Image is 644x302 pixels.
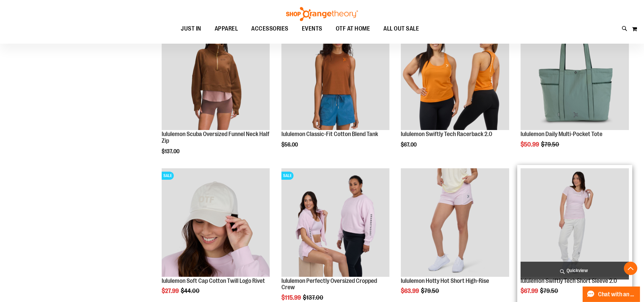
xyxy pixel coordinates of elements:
span: SALE [162,172,174,180]
span: JUST IN [181,21,201,36]
span: EVENTS [302,21,322,36]
div: product [278,18,393,165]
a: lululemon Swiftly Tech Short Sleeve 2.0 [521,277,617,284]
span: Chat with an Expert [598,291,636,298]
a: lululemon Daily Multi-Pocket Tote [521,131,602,137]
img: lululemon Swiftly Tech Racerback 2.0 [401,22,509,130]
span: $56.00 [281,142,299,148]
a: lululemon Swiftly Tech Racerback 2.0 [401,22,509,131]
a: lululemon Classic-Fit Cotton Blend Tank [281,131,378,137]
a: lululemon Hotty Hot Short High-Rise [401,168,509,278]
span: $79.50 [421,288,440,294]
div: product [158,18,273,172]
a: lululemon Perfectly Oversized Cropped CrewSALE [281,168,390,278]
img: lululemon Scuba Oversized Funnel Neck Half Zip [162,22,270,130]
span: $79.50 [541,141,560,148]
a: OTF lululemon Soft Cap Cotton Twill Logo Rivet KhakiSALE [162,168,270,278]
span: $137.00 [303,294,324,301]
span: $44.00 [181,288,201,294]
a: lululemon Scuba Oversized Funnel Neck Half Zip [162,131,269,144]
span: $137.00 [162,148,180,155]
img: lululemon Hotty Hot Short High-Rise [401,168,509,277]
span: $67.99 [521,288,539,294]
span: OTF AT HOME [336,21,370,36]
img: OTF lululemon Soft Cap Cotton Twill Logo Rivet Khaki [162,168,270,277]
span: APPAREL [215,21,238,36]
a: lululemon Daily Multi-Pocket ToteSALE [521,22,629,131]
span: SALE [281,172,293,180]
img: lululemon Classic-Fit Cotton Blend Tank [281,22,390,130]
img: Shop Orangetheory [285,7,359,21]
button: Back To Top [624,262,637,275]
img: lululemon Swiftly Tech Short Sleeve 2.0 [521,168,629,277]
span: $63.99 [401,288,420,294]
button: Chat with an Expert [583,287,640,302]
a: lululemon Hotty Hot Short High-Rise [401,277,489,284]
a: lululemon Swiftly Tech Racerback 2.0 [401,131,492,137]
a: lululemon Scuba Oversized Funnel Neck Half Zip [162,22,270,131]
img: lululemon Daily Multi-Pocket Tote [521,22,629,130]
span: ACCESSORIES [251,21,288,36]
span: ALL OUT SALE [383,21,419,36]
img: lululemon Perfectly Oversized Cropped Crew [281,168,390,277]
span: $79.50 [540,288,559,294]
a: lululemon Soft Cap Cotton Twill Logo Rivet [162,277,265,284]
span: $115.99 [281,294,302,301]
a: lululemon Perfectly Oversized Cropped Crew [281,277,377,291]
a: Quickview [521,262,629,279]
div: product [517,18,632,165]
span: $27.99 [162,288,180,294]
span: $67.00 [401,142,418,148]
a: lululemon Classic-Fit Cotton Blend Tank [281,22,390,131]
a: lululemon Swiftly Tech Short Sleeve 2.0 [521,168,629,278]
span: $50.99 [521,141,540,148]
div: product [397,18,513,165]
